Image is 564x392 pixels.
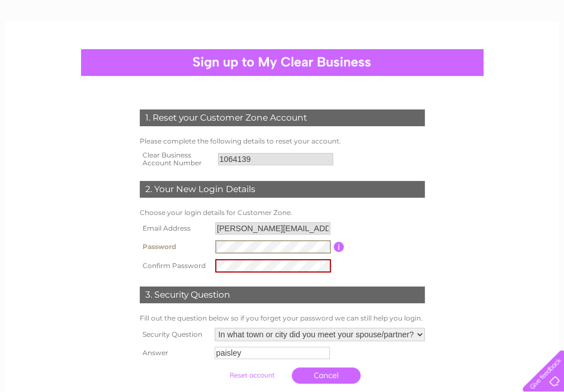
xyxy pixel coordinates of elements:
td: Choose your login details for Customer Zone. [137,206,428,219]
th: Answer [137,344,212,362]
img: logo.png [20,29,77,63]
th: Password [137,237,212,256]
a: Water [407,47,429,56]
div: Clear Business is a trading name of Verastar Limited (registered in [GEOGRAPHIC_DATA] No. 3667643... [18,6,547,54]
a: Blog [507,47,523,56]
a: Telecoms [467,47,500,56]
th: Clear Business Account Number [137,148,215,170]
a: 0333 014 3131 [353,6,430,20]
input: Information [334,242,344,252]
a: Energy [435,47,460,56]
input: Submit [217,367,286,383]
div: 1. Reset your Customer Zone Account [140,109,425,126]
th: Confirm Password [137,256,212,275]
th: Email Address [137,219,212,237]
div: 3. Security Question [140,286,425,303]
div: 2. Your New Login Details [140,181,425,198]
td: Please complete the following details to reset your account. [137,135,428,148]
a: Contact [530,47,557,56]
td: Fill out the question below so if you forget your password we can still help you login. [137,312,428,325]
a: Cancel [292,367,361,384]
th: Security Question [137,325,212,344]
